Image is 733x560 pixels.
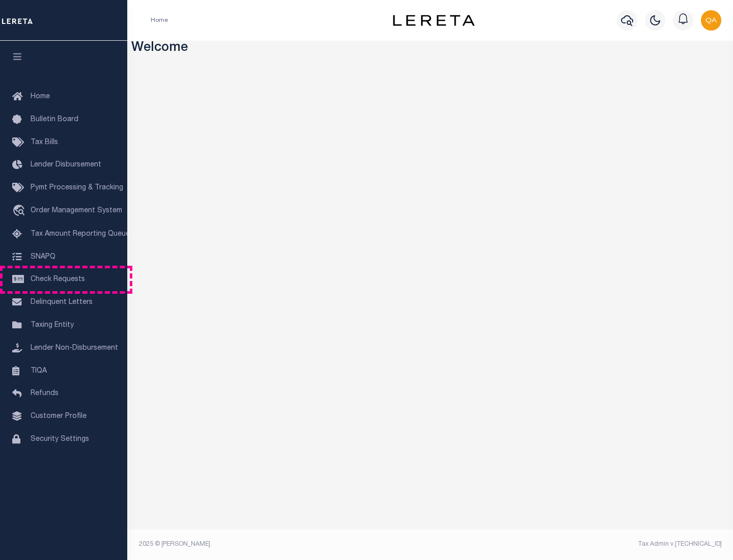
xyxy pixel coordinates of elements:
[31,139,58,146] span: Tax Bills
[131,41,729,57] h3: Welcome
[31,436,89,443] span: Security Settings
[31,299,93,306] span: Delinquent Letters
[438,540,722,549] div: Tax Admin v.[TECHNICAL_ID]
[31,253,55,260] span: SNAPQ
[31,184,123,191] span: Pymt Processing & Tracking
[151,16,168,25] li: Home
[31,93,50,100] span: Home
[701,10,721,31] img: svg+xml;base64,PHN2ZyB4bWxucz0iaHR0cDovL3d3dy53My5vcmcvMjAwMC9zdmciIHBvaW50ZXItZXZlbnRzPSJub25lIi...
[31,116,78,123] span: Bulletin Board
[31,345,118,352] span: Lender Non-Disbursement
[31,276,85,283] span: Check Requests
[31,413,87,420] span: Customer Profile
[31,161,101,169] span: Lender Disbursement
[31,207,122,214] span: Order Management System
[31,390,59,397] span: Refunds
[131,540,431,549] div: 2025 © [PERSON_NAME].
[31,367,47,374] span: TIQA
[12,205,29,218] i: travel_explore
[31,231,130,238] span: Tax Amount Reporting Queue
[31,322,74,329] span: Taxing Entity
[393,15,474,26] img: logo-dark.svg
